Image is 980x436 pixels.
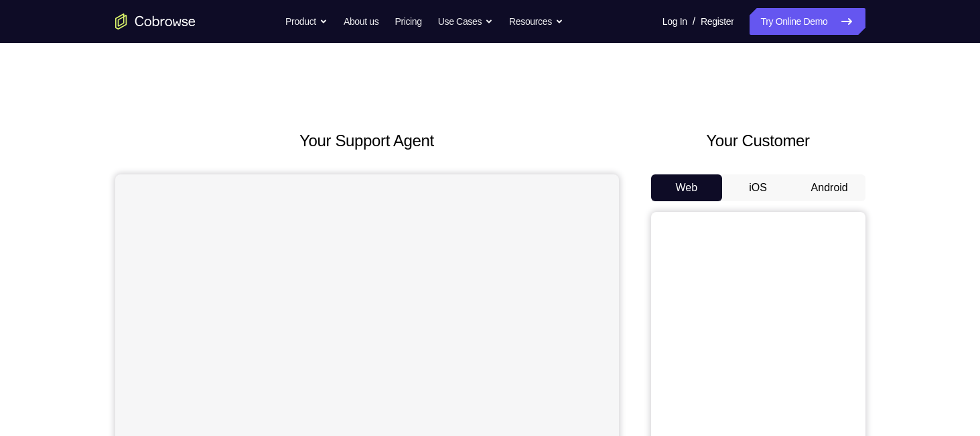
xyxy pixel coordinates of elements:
a: About us [344,8,378,35]
a: Go to the home page [115,13,196,30]
a: Register [701,8,733,35]
h2: Your Customer [651,129,865,153]
button: Resources [509,8,563,35]
h2: Your Support Agent [115,129,619,153]
button: Android [794,174,865,201]
span: / [693,13,695,30]
button: Product [285,8,328,35]
button: Use Cases [438,8,493,35]
button: Web [651,174,723,201]
a: Log In [662,8,687,35]
a: Pricing [395,8,421,35]
button: iOS [722,174,794,201]
a: Try Online Demo [750,8,865,35]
